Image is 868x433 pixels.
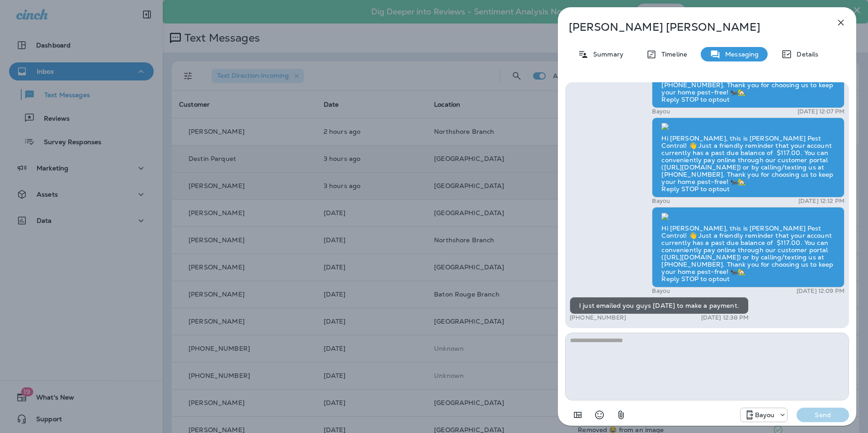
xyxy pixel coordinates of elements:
[792,51,818,58] p: Details
[652,207,844,287] div: Hi [PERSON_NAME], this is [PERSON_NAME] Pest Control! 👋 Just a friendly reminder that your accoun...
[657,51,687,58] p: Timeline
[755,411,775,419] p: Bayou
[741,409,788,420] div: +1 (985) 315-4311
[570,314,626,321] p: [PHONE_NUMBER]
[661,123,669,130] img: twilio-download
[590,406,609,424] button: Select an emoji
[652,118,844,198] div: Hi [PERSON_NAME], this is [PERSON_NAME] Pest Control! 👋 Just a friendly reminder that your accoun...
[652,108,670,115] p: Bayou
[570,297,749,314] div: I just emailed you guys [DATE] to make a payment.
[797,287,844,295] p: [DATE] 12:09 PM
[797,108,844,115] p: [DATE] 12:07 PM
[701,314,749,321] p: [DATE] 12:38 PM
[589,51,623,58] p: Summary
[652,287,670,295] p: Bayou
[798,198,844,205] p: [DATE] 12:12 PM
[721,51,759,58] p: Messaging
[569,406,587,424] button: Add in a premade template
[569,21,816,33] p: [PERSON_NAME] [PERSON_NAME]
[652,198,670,205] p: Bayou
[661,213,669,220] img: twilio-download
